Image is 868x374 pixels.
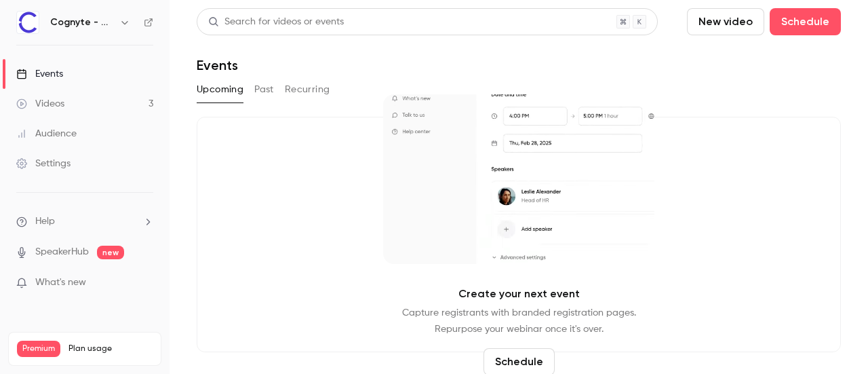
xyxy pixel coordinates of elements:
[770,8,841,35] button: Schedule
[16,127,77,141] div: Audience
[208,15,344,29] div: Search for videos or events
[16,67,63,81] div: Events
[16,214,153,229] li: help-dropdown-opener
[17,12,39,33] img: Cognyte - Cyber
[16,157,71,170] div: Settings
[197,79,243,100] button: Upcoming
[68,343,153,354] span: Plan usage
[254,79,274,100] button: Past
[97,246,124,259] span: new
[402,305,636,337] p: Capture registrants with branded registration pages. Repurpose your webinar once it's over.
[687,8,764,35] button: New video
[16,97,64,111] div: Videos
[458,286,580,302] p: Create your next event
[35,276,86,290] span: What's new
[17,341,60,357] span: Premium
[285,79,330,100] button: Recurring
[197,57,238,73] h1: Events
[50,16,114,29] h6: Cognyte - Cyber
[35,245,89,259] a: SpeakerHub
[35,214,55,229] span: Help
